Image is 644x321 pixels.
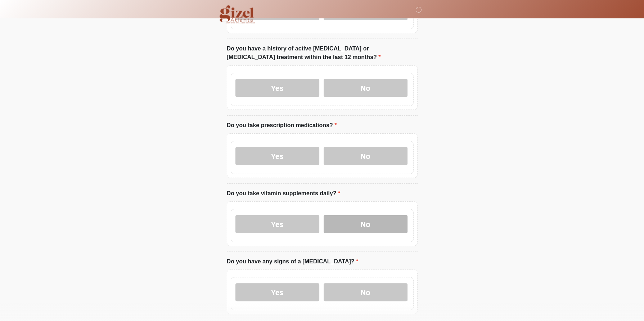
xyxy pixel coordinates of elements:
[227,121,337,130] label: Do you take prescription medications?
[220,5,255,23] img: Gizel Atlanta Logo
[227,189,341,198] label: Do you take vitamin supplements daily?
[235,283,319,301] label: Yes
[324,147,407,165] label: No
[227,44,418,62] label: Do you have a history of active [MEDICAL_DATA] or [MEDICAL_DATA] treatment within the last 12 mon...
[324,215,407,233] label: No
[324,283,407,301] label: No
[324,79,407,97] label: No
[235,147,319,165] label: Yes
[227,257,359,266] label: Do you have any signs of a [MEDICAL_DATA]?
[235,79,319,97] label: Yes
[235,215,319,233] label: Yes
